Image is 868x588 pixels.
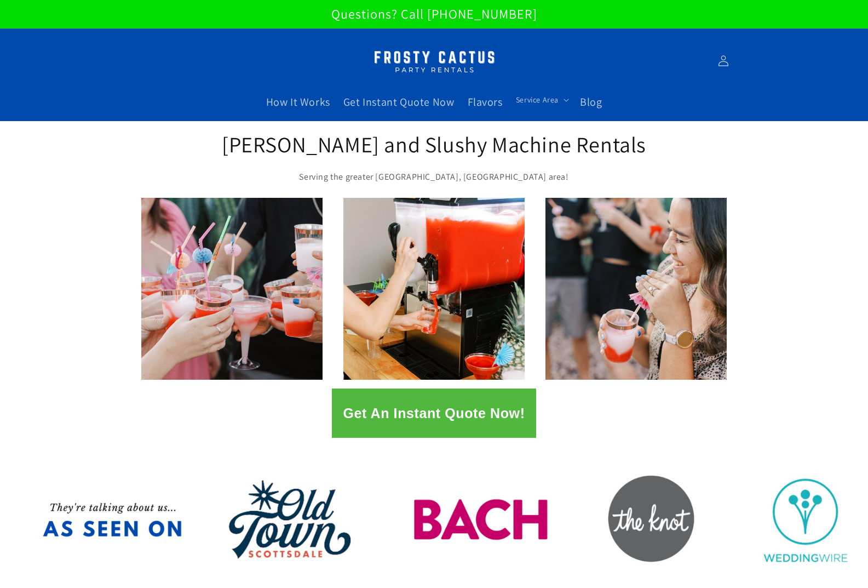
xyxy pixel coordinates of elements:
a: Get Instant Quote Now [337,88,461,116]
span: Blog [580,95,602,109]
a: Flavors [461,88,509,116]
p: Serving the greater [GEOGRAPHIC_DATA], [GEOGRAPHIC_DATA] area! [221,169,648,185]
h2: [PERSON_NAME] and Slushy Machine Rentals [221,130,648,158]
span: How It Works [266,95,330,109]
a: How It Works [260,88,337,116]
button: Get An Instant Quote Now! [332,389,536,438]
summary: Service Area [509,88,573,111]
span: Flavors [468,95,503,109]
a: Blog [573,88,608,116]
span: Get Instant Quote Now [343,95,455,109]
img: Margarita Machine Rental in Scottsdale, Phoenix, Tempe, Chandler, Gilbert, Mesa and Maricopa [366,44,503,78]
span: Service Area [516,95,559,105]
